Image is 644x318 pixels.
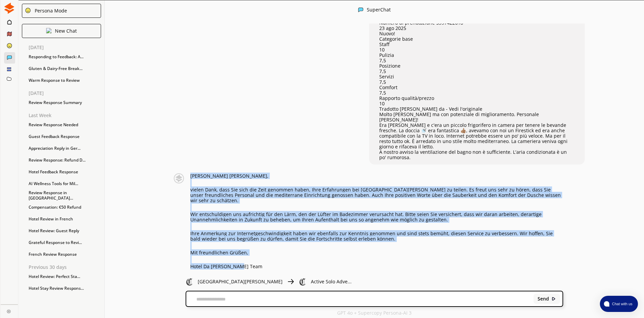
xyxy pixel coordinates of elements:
[25,214,104,224] div: Hotel Review in French
[190,264,563,269] p: Hotel Da [PERSON_NAME] Team
[186,278,194,286] img: Close
[311,279,352,284] p: Active Solo Adve...
[367,7,391,13] div: SuperChat
[538,296,549,302] b: Send
[25,143,104,153] div: Appreciation Reply in Ger...
[551,296,556,301] img: Close
[379,69,575,74] p: 7,5
[55,28,77,34] p: New Chat
[25,272,104,282] div: Hotel Review: Perfect Sta...
[379,96,575,101] p: Rapporto qualità/prezzo
[379,58,575,63] p: 7,5
[379,149,575,160] p: A nostro avviso la ventilazione del bagno non è sufficiente. L'aria condizionata è un po' rumorosa.
[190,231,563,242] p: Ihre Anmerkung zur Internetgeschwindigkeit haben wir ebenfalls zur Kenntnis genommen und sind ste...
[7,309,11,313] img: Close
[379,85,575,90] p: Comfort
[190,250,563,255] p: Mit freundlichen Grüßen,
[29,91,104,96] p: [DATE]
[379,112,575,122] p: Molto [PERSON_NAME] ma con potenziale di miglioramento. Personale [PERSON_NAME]!
[379,122,575,149] p: Era [PERSON_NAME] e c'era un piccolo frigorifero in camera per tenere le bevande fresche. La docc...
[1,305,18,316] a: Close
[379,31,575,36] p: Nuovo!
[25,132,104,142] div: Guest Feedback Response
[25,202,104,212] div: Compensation: €50 Refund
[287,278,295,286] img: Close
[32,8,67,13] div: Persona Mode
[25,120,104,130] div: Review Response Needed
[25,190,104,201] div: Review Response in [GEOGRAPHIC_DATA]...
[25,249,104,259] div: French Review Response
[25,238,104,248] div: Grateful Response to Revi...
[25,64,104,74] div: Gluten & Dairy-Free Break...
[25,295,104,305] div: Perfect Parking Praise
[46,28,52,33] img: Close
[379,42,575,47] p: Staff
[299,278,307,286] img: Close
[29,113,104,118] p: Last Week
[379,36,575,42] p: Categorie base
[25,283,104,293] div: Hotel Stay Review Respons...
[25,226,104,236] div: Hotel Review: Guest Reply
[29,264,104,270] p: Previous 30 days
[379,106,575,112] p: Tradotto [PERSON_NAME] da - Vedi l'originale
[25,167,104,177] div: Hotel Feedback Response
[379,74,575,79] p: Servizi
[379,79,575,85] p: 7,5
[25,179,104,189] div: AI Wellness Tools for Mil...
[190,187,563,203] p: vielen Dank, dass Sie sich die Zeit genommen haben, Ihre Erfahrungen bei [GEOGRAPHIC_DATA][PERSON...
[25,155,104,165] div: Review Response: Refund D...
[379,101,575,106] p: 10
[600,296,638,312] button: atlas-launcher
[190,173,563,179] p: [PERSON_NAME] [PERSON_NAME],
[198,279,283,284] p: [GEOGRAPHIC_DATA][PERSON_NAME]
[379,26,575,31] p: 23 ago 2025
[25,52,104,62] div: Responding to Feedback: A...
[337,310,412,316] p: GPT 4o + Supercopy Persona-AI 3
[379,90,575,96] p: 7,5
[29,45,104,50] p: [DATE]
[609,301,634,307] span: Chat with us
[358,7,363,12] img: Close
[379,47,575,52] p: 10
[4,3,15,14] img: Close
[379,52,575,58] p: Pulizia
[25,7,31,13] img: Close
[190,212,563,222] p: Wir entschuldigen uns aufrichtig für den Lärm, den der Lüfter im Badezimmer verursacht hat. Bitte...
[25,75,104,85] div: Warm Response to Review
[25,98,104,108] div: Review Response Summary
[379,63,575,69] p: Posizione
[171,173,187,183] img: Close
